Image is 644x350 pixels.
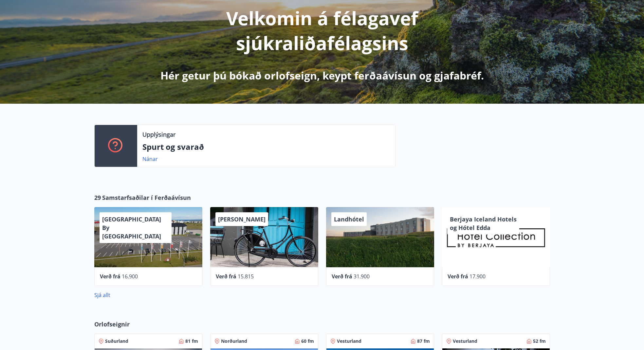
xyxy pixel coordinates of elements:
p: Upplýsingar [142,130,175,139]
span: Verð frá [332,273,352,280]
span: 81 fm [185,338,198,344]
span: 15.815 [238,273,254,280]
span: [PERSON_NAME] [218,215,266,223]
span: 17.900 [469,273,486,280]
span: Verð frá [216,273,236,280]
a: Nánar [142,155,158,163]
p: Spurt og svarað [142,141,390,152]
span: Landhótel [334,215,364,223]
span: Suðurland [105,338,128,344]
a: Sjá allt [94,291,110,299]
span: Verð frá [448,273,468,280]
span: 31.900 [354,273,370,280]
span: Vesturland [453,338,477,344]
span: Verð frá [100,273,120,280]
p: Hér getur þú bókað orlofseign, keypt ferðaávísun og gjafabréf. [160,68,484,83]
span: 87 fm [417,338,430,344]
span: [GEOGRAPHIC_DATA] By [GEOGRAPHIC_DATA] [102,215,161,240]
span: Norðurland [221,338,247,344]
span: 29 [94,193,101,202]
span: Berjaya Iceland Hotels og Hótel Edda [450,215,517,232]
span: 52 fm [533,338,546,344]
span: Orlofseignir [94,320,130,328]
p: Velkomin á félagavef sjúkraliðafélagsins [149,6,495,55]
span: Vesturland [337,338,361,344]
span: 60 fm [301,338,314,344]
span: 16.900 [122,273,138,280]
span: Samstarfsaðilar í Ferðaávísun [102,193,191,202]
